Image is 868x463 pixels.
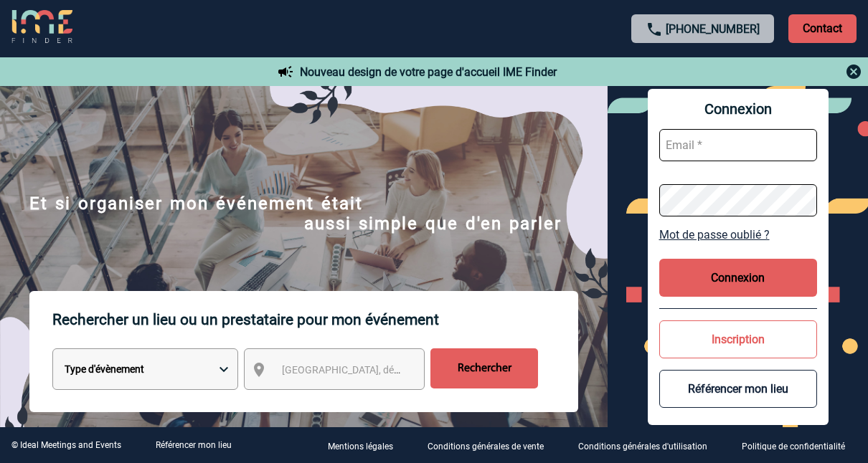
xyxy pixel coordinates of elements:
input: Rechercher [430,348,538,388]
a: Référencer mon lieu [156,440,232,450]
a: Politique de confidentialité [730,439,868,452]
span: Connexion [659,100,817,118]
p: Contact [788,14,857,43]
input: Email * [659,129,817,161]
a: Conditions générales de vente [416,439,567,452]
button: Référencer mon lieu [659,370,817,408]
a: Mot de passe oublié ? [659,228,817,242]
a: Mentions légales [316,439,416,452]
span: [GEOGRAPHIC_DATA], département, région... [282,364,481,376]
p: Politique de confidentialité [742,441,845,452]
img: call-24-px.png [646,21,663,38]
p: Conditions générales de vente [428,441,544,452]
p: Rechercher un lieu ou un prestataire pour mon événement [52,291,578,348]
button: Inscription [659,320,817,358]
p: Conditions générales d'utilisation [578,441,707,452]
div: © Ideal Meetings and Events [11,440,121,450]
p: Mentions légales [328,441,393,452]
button: Connexion [659,259,817,297]
a: [PHONE_NUMBER] [666,22,760,36]
a: Conditions générales d'utilisation [567,439,730,452]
